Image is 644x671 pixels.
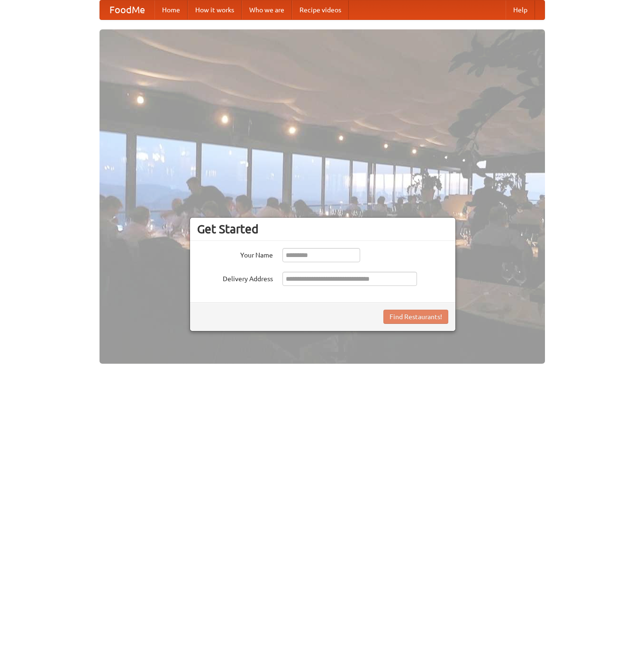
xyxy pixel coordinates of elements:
[100,0,154,19] a: FoodMe
[242,0,292,19] a: Who we are
[383,310,448,324] button: Find Restaurants!
[506,0,535,19] a: Help
[197,222,448,236] h3: Get Started
[197,272,273,284] label: Delivery Address
[154,0,188,19] a: Home
[188,0,242,19] a: How it works
[197,248,273,260] label: Your Name
[292,0,349,19] a: Recipe videos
